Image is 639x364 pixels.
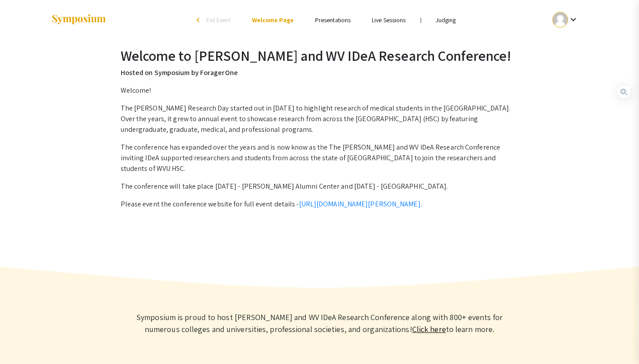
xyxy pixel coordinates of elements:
[121,47,519,64] h2: Welcome to [PERSON_NAME] and WV IDeA Research Conference!
[121,199,519,210] p: Please event the conference website for full event details - .
[121,103,519,135] p: The [PERSON_NAME] Research Day started out in [DATE] to highlight research of medical students in...
[51,14,106,26] img: Symposium by ForagerOne
[315,16,351,24] a: Presentations
[372,16,406,24] a: Live Sessions
[197,17,202,23] div: arrow_back_ios
[206,16,231,24] span: Exit Event
[121,142,519,174] p: The conference has expanded over the years and is now know as the The [PERSON_NAME] and WV IDeA R...
[121,67,519,78] p: Hosted on Symposium by ForagerOne
[543,10,588,30] button: Expand account dropdown
[14,32,147,67] h1: Symposium by ForagerOne
[129,311,510,335] p: Symposium is proud to host [PERSON_NAME] and WV IDeA Research Conference along with 800+ events f...
[121,181,519,192] p: The conference will take place [DATE] - [PERSON_NAME] Alumni Center and [DATE] - [GEOGRAPHIC_DATA].
[417,16,425,24] li: |
[568,14,579,25] mat-icon: Expand account dropdown
[299,199,421,209] a: [URL][DOMAIN_NAME][PERSON_NAME]
[121,85,519,96] p: Welcome!
[436,16,456,24] a: Judging
[7,324,38,357] iframe: Chat
[252,16,294,24] a: Welcome Page
[412,324,446,334] a: Learn more about Symposium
